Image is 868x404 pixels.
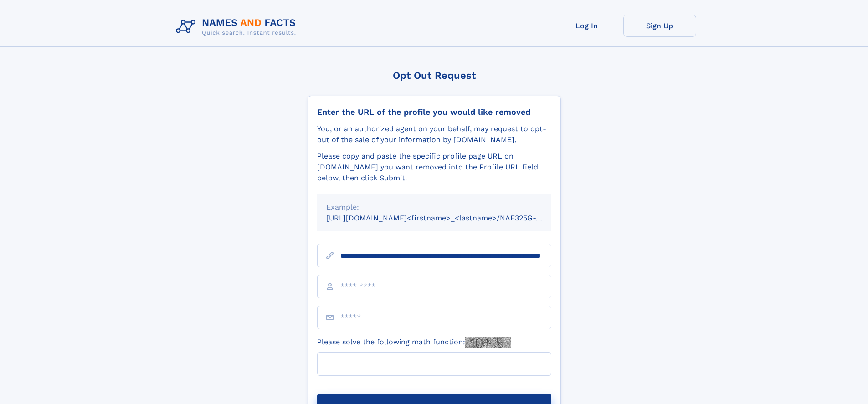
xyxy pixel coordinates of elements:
[326,214,569,222] small: [URL][DOMAIN_NAME]<firstname>_<lastname>/NAF325G-xxxxxxxx
[317,107,551,117] div: Enter the URL of the profile you would like removed
[172,15,303,39] img: Logo Names and Facts
[550,15,623,37] a: Log In
[326,202,542,213] div: Example:
[317,123,551,145] div: You, or an authorized agent on your behalf, may request to opt-out of the sale of your informatio...
[623,15,696,37] a: Sign Up
[308,70,561,81] div: Opt Out Request
[317,337,511,348] label: Please solve the following math function:
[317,151,551,184] div: Please copy and paste the specific profile page URL on [DOMAIN_NAME] you want removed into the Pr...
